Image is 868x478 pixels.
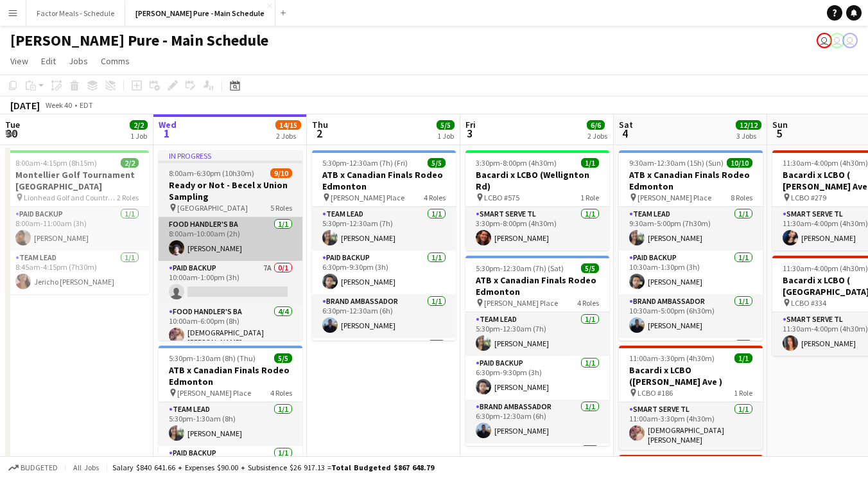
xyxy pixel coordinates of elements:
[484,193,519,202] span: LCBO #575
[276,131,300,141] div: 2 Jobs
[731,193,752,202] span: 8 Roles
[6,461,60,475] button: Budgeted
[817,33,832,48] app-user-avatar: Tifany Scifo
[159,150,302,161] div: In progress
[465,169,609,192] h3: Bacardi x LCBO (Wellignton Rd)
[465,119,476,130] span: Fri
[274,353,292,363] span: 5/5
[169,168,254,178] span: 8:00am-6:30pm (10h30m)
[310,126,328,141] span: 2
[42,100,74,110] span: Week 40
[312,169,456,192] h3: ATB x Canadian Finals Rodeo Edmonton
[112,463,434,472] div: Salary $840 641.66 + Expenses $90.00 + Subsistence $26 917.13 =
[21,463,58,472] span: Budgeted
[619,169,763,192] h3: ATB x Canadian Finals Rodeo Edmonton
[476,158,557,168] span: 3:30pm-8:00pm (4h30m)
[10,31,268,50] h1: [PERSON_NAME] Pure - Main Schedule
[270,388,292,398] span: 4 Roles
[312,294,456,338] app-card-role: Brand Ambassador1/16:30pm-12:30am (6h)[PERSON_NAME]
[829,33,845,48] app-user-avatar: Tifany Scifo
[629,158,724,168] span: 9:30am-12:30am (15h) (Sun)
[177,203,248,213] span: [GEOGRAPHIC_DATA]
[312,338,456,400] app-card-role: Brand Ambassador2/2
[783,263,868,273] span: 11:30am-4:00pm (4h30m)
[331,463,434,472] span: Total Budgeted $867 648.79
[177,388,251,398] span: [PERSON_NAME] Place
[15,158,97,168] span: 8:00am-4:15pm (8h15m)
[159,402,302,446] app-card-role: Team Lead1/15:30pm-1:30am (8h)[PERSON_NAME]
[619,150,763,341] app-job-card: 9:30am-12:30am (15h) (Sun)10/10ATB x Canadian Finals Rodeo Edmonton [PERSON_NAME] Place8 RolesTea...
[437,131,454,141] div: 1 Job
[734,388,752,398] span: 1 Role
[24,193,117,202] span: Lionhead Golf and Country Golf
[581,158,599,168] span: 1/1
[580,193,599,202] span: 1 Role
[629,353,715,363] span: 11:00am-3:30pm (4h30m)
[5,207,149,251] app-card-role: Paid Backup1/18:00am-11:00am (3h)[PERSON_NAME]
[322,158,408,168] span: 5:30pm-12:30am (7h) (Fri)
[121,158,139,168] span: 2/2
[791,298,826,308] span: LCBO #334
[159,217,302,261] app-card-role: Food Handler's BA1/18:00am-10:00am (2h)[PERSON_NAME]
[464,126,476,141] span: 3
[5,169,149,192] h3: Montellier Golf Tournament [GEOGRAPHIC_DATA]
[36,53,61,69] a: Edit
[64,53,93,69] a: Jobs
[619,207,763,251] app-card-role: Team Lead1/19:30am-5:00pm (7h30m)[PERSON_NAME]
[312,150,456,341] app-job-card: 5:30pm-12:30am (7h) (Fri)5/5ATB x Canadian Finals Rodeo Edmonton [PERSON_NAME] Place4 RolesTeam L...
[125,1,275,26] button: [PERSON_NAME] Pure - Main Schedule
[465,256,609,446] div: 5:30pm-12:30am (7h) (Sat)5/5ATB x Canadian Finals Rodeo Edmonton [PERSON_NAME] Place4 RolesTeam L...
[619,364,763,387] h3: Bacardi x LCBO ([PERSON_NAME] Ave )
[96,53,135,69] a: Comms
[69,55,88,67] span: Jobs
[5,251,149,294] app-card-role: Team Lead1/18:45am-4:15pm (7h30m)Jericho [PERSON_NAME]
[130,120,148,130] span: 2/2
[476,263,564,273] span: 5:30pm-12:30am (7h) (Sat)
[736,120,761,130] span: 12/12
[159,261,302,305] app-card-role: Paid Backup7A0/110:00am-1:00pm (3h)
[727,158,752,168] span: 10/10
[159,119,177,130] span: Wed
[587,120,605,130] span: 6/6
[638,193,711,202] span: [PERSON_NAME] Place
[791,193,826,202] span: LCBO #279
[428,158,446,168] span: 5/5
[581,263,599,273] span: 5/5
[465,312,609,356] app-card-role: Team Lead1/15:30pm-12:30am (7h)[PERSON_NAME]
[770,126,788,141] span: 5
[5,53,33,69] a: View
[484,298,558,308] span: [PERSON_NAME] Place
[465,274,609,297] h3: ATB x Canadian Finals Rodeo Edmonton
[117,193,139,202] span: 2 Roles
[159,364,302,387] h3: ATB x Canadian Finals Rodeo Edmonton
[10,55,28,67] span: View
[619,294,763,338] app-card-role: Brand Ambassador1/110:30am-5:00pm (6h30m)[PERSON_NAME]
[772,119,788,130] span: Sun
[312,251,456,294] app-card-role: Paid Backup1/16:30pm-9:30pm (3h)[PERSON_NAME]
[734,353,752,363] span: 1/1
[619,402,763,450] app-card-role: Smart Serve TL1/111:00am-3:30pm (4h30m)[DEMOGRAPHIC_DATA][PERSON_NAME]
[619,346,763,450] app-job-card: 11:00am-3:30pm (4h30m)1/1Bacardi x LCBO ([PERSON_NAME] Ave ) LCBO #1861 RoleSmart Serve TL1/111:0...
[783,158,868,168] span: 11:30am-4:00pm (4h30m)
[312,119,328,130] span: Thu
[465,400,609,443] app-card-role: Brand Ambassador1/16:30pm-12:30am (6h)[PERSON_NAME]
[80,100,93,110] div: EDT
[130,131,147,141] div: 1 Job
[587,131,607,141] div: 2 Jobs
[465,150,609,251] app-job-card: 3:30pm-8:00pm (4h30m)1/1Bacardi x LCBO (Wellignton Rd) LCBO #5751 RoleSmart Serve TL1/13:30pm-8:0...
[10,99,40,112] div: [DATE]
[270,203,292,213] span: 5 Roles
[437,120,455,130] span: 5/5
[736,131,761,141] div: 3 Jobs
[159,150,302,341] app-job-card: In progress8:00am-6:30pm (10h30m)9/10Ready or Not - Becel x Union Sampling [GEOGRAPHIC_DATA]5 Rol...
[331,193,404,202] span: [PERSON_NAME] Place
[71,463,101,472] span: All jobs
[41,55,56,67] span: Edit
[159,305,302,408] app-card-role: Food Handler's BA4/410:00am-6:00pm (8h)[DEMOGRAPHIC_DATA][PERSON_NAME]
[577,298,599,308] span: 4 Roles
[169,353,256,363] span: 5:30pm-1:30am (8h) (Thu)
